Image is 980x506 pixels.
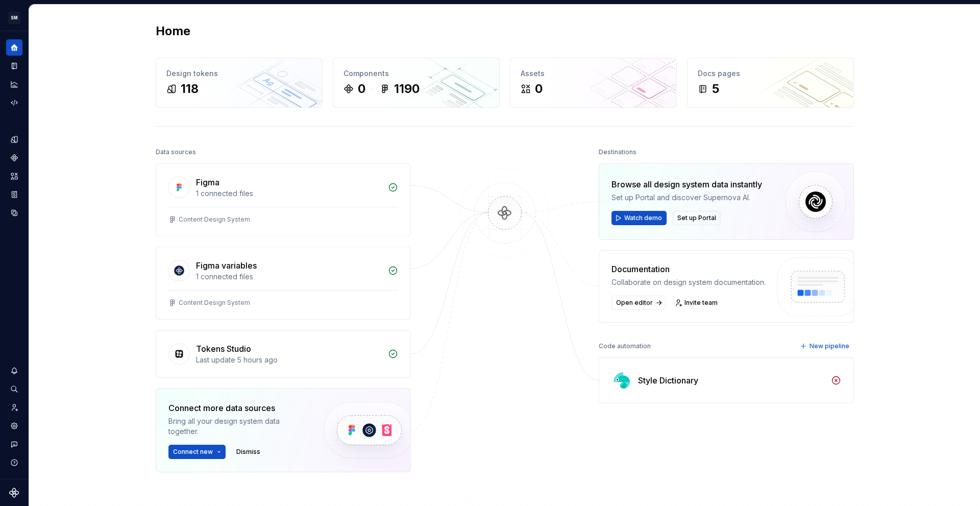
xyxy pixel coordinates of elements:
[638,374,698,387] div: Style Dictionary
[672,296,722,310] a: Invite team
[797,339,854,353] button: New pipeline
[535,81,543,97] div: 0
[677,214,716,222] span: Set up Portal
[196,355,382,365] div: Last update 5 hours ago
[6,205,22,221] a: Data sources
[510,58,677,108] a: Assets0
[394,81,420,97] div: 1190
[156,330,411,378] a: Tokens StudioLast update 5 hours ago
[6,363,22,379] button: Notifications
[179,215,250,224] div: Content Design System
[168,445,226,459] button: Connect new
[156,58,323,108] a: Design tokens118
[611,178,762,190] div: Browse all design system data instantly
[611,277,766,287] div: Collaborate on design system documentation.
[611,192,762,203] div: Set up Portal and discover Supernova AI.
[156,23,190,39] h2: Home
[712,81,719,97] div: 5
[173,448,213,456] span: Connect new
[168,402,306,414] div: Connect more data sources
[611,263,766,275] div: Documentation
[333,58,500,108] a: Components01190
[179,299,250,307] div: Content Design System
[6,131,22,148] a: Design tokens
[9,488,19,498] svg: Supernova Logo
[616,299,653,307] span: Open editor
[6,39,22,56] a: Home
[8,12,20,24] div: SM
[196,259,257,272] div: Figma variables
[236,448,260,456] span: Dismiss
[6,418,22,434] a: Settings
[358,81,365,97] div: 0
[684,299,718,307] span: Invite team
[181,81,199,97] div: 118
[6,94,22,111] a: Code automation
[698,68,843,79] div: Docs pages
[196,272,382,282] div: 1 connected files
[6,381,22,397] button: Search ⌘K
[6,76,22,92] a: Analytics
[196,343,251,355] div: Tokens Studio
[6,58,22,74] a: Documentation
[156,163,411,236] a: Figma1 connected filesContent Design System
[687,58,854,108] a: Docs pages5
[624,214,662,222] span: Watch demo
[6,436,22,452] button: Contact support
[196,188,382,199] div: 1 connected files
[611,211,667,225] button: Watch demo
[673,211,721,225] button: Set up Portal
[599,339,651,353] div: Code automation
[232,445,265,459] button: Dismiss
[6,186,22,203] a: Storybook stories
[2,7,27,29] button: SM
[6,168,22,184] a: Assets
[196,176,219,188] div: Figma
[168,416,306,437] div: Bring all your design system data together.
[166,68,312,79] div: Design tokens
[810,342,849,350] span: New pipeline
[6,399,22,416] a: Invite team
[521,68,666,79] div: Assets
[599,145,636,159] div: Destinations
[156,247,411,320] a: Figma variables1 connected filesContent Design System
[156,145,196,159] div: Data sources
[6,150,22,166] a: Components
[344,68,489,79] div: Components
[611,296,666,310] a: Open editor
